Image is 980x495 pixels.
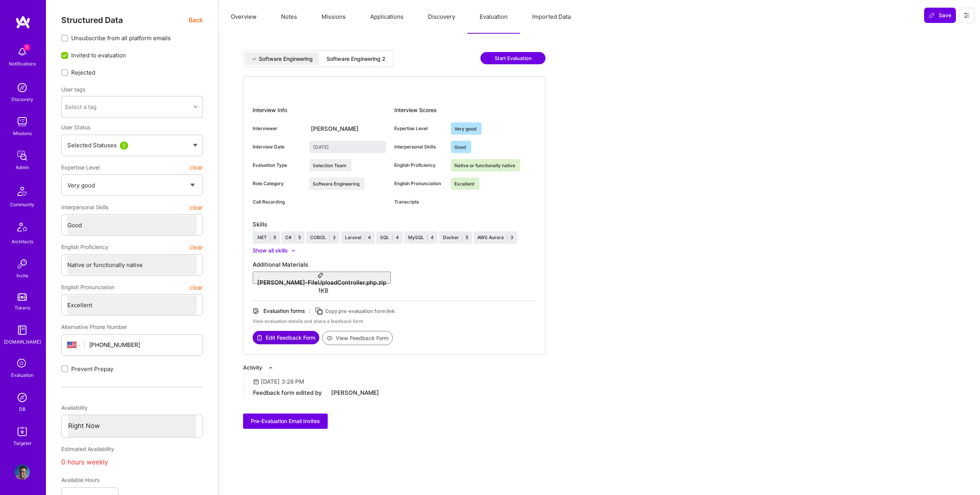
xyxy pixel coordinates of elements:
div: [DATE] 3:28 PM [261,378,304,386]
div: Interview Date [253,143,303,150]
div: Call Recording [253,199,303,205]
i: icon Copy [315,307,323,316]
div: [PERSON_NAME]-FileUploadController.php.zip [257,278,386,287]
div: Transcripts [394,199,445,205]
img: discovery [15,80,30,95]
div: 4 [396,234,399,241]
div: Feedback form edited by [253,389,322,397]
div: Show all skills [253,247,288,254]
span: Prevent Prepay [71,365,113,373]
span: Unsubscribe from all platform emails [71,34,171,42]
div: Activity [243,364,262,371]
div: View evaluation details and share a feedback form [253,318,536,325]
span: Save [929,11,951,19]
div: 1KB [260,287,386,295]
div: 4 [431,234,434,241]
button: Pre-Evaluation Email Invites [243,414,328,429]
img: teamwork [15,114,30,129]
i: icon Chevron [194,105,198,109]
span: Alternative Phone Number [61,324,127,330]
div: SQL [380,234,389,241]
img: Admin Search [15,390,30,405]
div: Interview Info [253,104,394,116]
img: caret [193,144,198,147]
div: Skills [253,220,536,228]
div: Evaluation forms [263,307,305,315]
button: Save [924,8,956,23]
div: 4 [368,234,371,241]
div: Evaluation [11,371,34,379]
span: Rejected [71,68,95,77]
div: 5 [465,234,468,241]
div: MySQL [408,234,424,241]
span: Invited to evaluation [71,51,126,59]
div: 3 [333,234,336,241]
div: 0 hours weekly [61,456,203,469]
div: Invite [16,272,28,280]
div: C# [285,234,292,241]
div: 3 [510,234,513,241]
span: Selected Statuses [67,142,117,149]
img: User Avatar [15,464,30,480]
div: Copy pre-evaluation form link [325,307,395,315]
div: Additional Materials [253,261,536,269]
span: Pre-Evaluation Email Invites [251,417,320,425]
button: clear [189,161,203,174]
div: Interpersonal Skills [394,143,445,150]
span: Structured Data [61,15,123,25]
div: Expertise Level [394,125,445,132]
div: AWS Aurora [477,234,504,241]
div: Availability [61,401,203,415]
div: Laravel [345,234,361,241]
span: English Proficiency [61,240,108,254]
div: 5 [298,234,301,241]
div: .NET [256,234,267,241]
div: Missions [13,129,32,137]
span: 1 [24,44,30,50]
div: Estimated Availability [61,442,203,456]
div: Interview Scores [394,104,536,116]
button: clear [189,200,203,214]
img: guide book [15,322,30,338]
img: logo [15,15,31,29]
div: Discovery [11,95,33,103]
div: Tokens [15,304,30,312]
div: Available Hours [61,473,119,487]
div: Community [10,200,34,208]
div: [PERSON_NAME] [331,389,379,397]
button: View Feedback Form [322,331,393,345]
a: Edit Feedback Form [253,331,319,345]
div: Admin [16,163,29,171]
button: [PERSON_NAME]-FileUploadController.php.zip1KB [253,272,391,284]
button: Edit Feedback Form [253,331,319,344]
i: icon SelectionTeam [15,357,29,371]
div: 5 [273,234,276,241]
img: Community [13,182,31,200]
div: Notifications [9,60,36,68]
img: bell [15,44,30,60]
span: Expertise Level [61,161,100,174]
div: Software Engineering 2 [327,55,385,63]
button: clear [189,240,203,254]
div: Architects [11,238,33,246]
span: User Status [61,124,90,130]
div: English Pronunciation [394,180,445,187]
img: tokens [18,293,27,301]
div: [PERSON_NAME] [311,125,359,133]
div: English Proficiency [394,162,445,169]
span: English Pronunciation [61,280,114,294]
span: Interpersonal Skills [61,200,108,214]
div: [DOMAIN_NAME] [4,338,41,346]
img: admin teamwork [15,148,30,163]
button: clear [189,280,203,294]
div: Evaluation Type [253,162,303,169]
input: +1 (000) 000-0000 [89,335,197,355]
img: Architects [13,219,31,238]
label: User tags [61,86,85,93]
a: [PERSON_NAME]-FileUploadController.php.zip1KB [253,272,391,295]
div: Interviewer [253,125,303,132]
div: Targeter [13,439,31,447]
div: Docker [443,234,459,241]
div: COBOL [310,234,326,241]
